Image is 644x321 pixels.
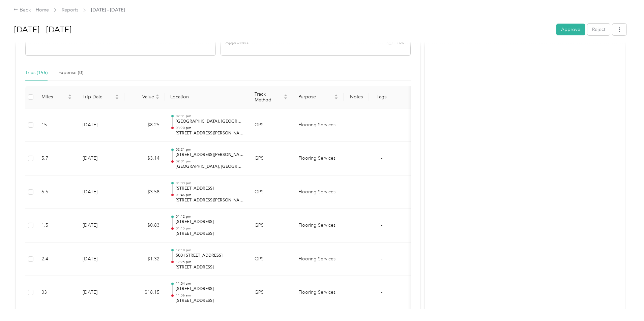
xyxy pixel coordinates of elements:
td: GPS [249,108,293,142]
span: - [381,155,382,161]
td: GPS [249,243,293,276]
td: $1.32 [124,243,165,276]
th: Track Method [249,86,293,108]
td: GPS [249,175,293,209]
span: Trip Date [83,94,114,100]
p: [STREET_ADDRESS] [176,286,244,292]
iframe: Everlance-gr Chat Button Frame [606,283,644,321]
td: Flooring Services [293,209,344,243]
p: [GEOGRAPHIC_DATA], [GEOGRAPHIC_DATA] [176,119,244,125]
span: caret-down [115,96,119,100]
span: caret-down [155,96,159,100]
th: Purpose [293,86,344,108]
td: $8.25 [124,108,165,142]
span: caret-down [284,96,288,100]
td: Flooring Services [293,276,344,310]
td: 1.5 [36,209,77,243]
td: GPS [249,142,293,175]
th: Trip Date [77,86,124,108]
a: Reports [62,7,78,13]
button: Reject [587,24,610,35]
td: Flooring Services [293,175,344,209]
p: 12:18 pm [176,248,244,253]
p: 02:21 pm [176,147,244,152]
p: [STREET_ADDRESS] [176,231,244,237]
span: - [381,222,382,228]
span: caret-down [68,96,72,100]
td: 2.4 [36,243,77,276]
th: Value [124,86,165,108]
a: Home [36,7,49,13]
span: Track Method [255,91,282,103]
td: [DATE] [77,276,124,310]
td: $0.83 [124,209,165,243]
span: - [381,189,382,195]
span: caret-up [68,93,72,97]
span: Value [130,94,154,100]
td: [DATE] [77,243,124,276]
p: [STREET_ADDRESS] [176,186,244,192]
td: 5.7 [36,142,77,175]
td: GPS [249,276,293,310]
td: $3.58 [124,175,165,209]
td: Flooring Services [293,243,344,276]
div: Expense (0) [58,69,83,76]
span: caret-down [334,96,338,100]
p: 03:20 pm [176,126,244,130]
div: Trips (156) [25,69,48,76]
th: Location [165,86,249,108]
span: caret-up [334,93,338,97]
span: [DATE] - [DATE] [91,6,125,13]
p: [STREET_ADDRESS] [176,219,244,225]
span: caret-up [155,93,159,97]
p: 01:33 pm [176,181,244,186]
button: Approve [556,24,585,35]
span: Purpose [298,94,333,100]
span: Miles [41,94,66,100]
p: 01:15 pm [176,226,244,231]
p: 01:46 pm [176,193,244,197]
p: 02:31 pm [176,159,244,164]
td: 33 [36,276,77,310]
td: [DATE] [77,108,124,142]
td: [DATE] [77,209,124,243]
td: GPS [249,209,293,243]
span: - [381,122,382,128]
td: [DATE] [77,175,124,209]
p: 11:04 am [176,281,244,286]
p: 02:31 pm [176,114,244,119]
th: Notes [344,86,369,108]
td: [DATE] [77,142,124,175]
p: [STREET_ADDRESS] [176,264,244,270]
p: [STREET_ADDRESS][PERSON_NAME] [176,197,244,203]
p: 500–[STREET_ADDRESS] [176,253,244,259]
td: 15 [36,108,77,142]
td: Flooring Services [293,142,344,175]
div: Back [13,6,31,14]
h1: Aug 1 - 31, 2025 [14,22,552,38]
p: [STREET_ADDRESS] [176,298,244,304]
span: caret-up [284,93,288,97]
p: 11:56 am [176,293,244,298]
p: [STREET_ADDRESS][PERSON_NAME] [176,152,244,158]
th: Miles [36,86,77,108]
td: $3.14 [124,142,165,175]
span: caret-up [115,93,119,97]
th: Tags [369,86,394,108]
p: 12:25 pm [176,260,244,264]
td: 6.5 [36,175,77,209]
td: Flooring Services [293,108,344,142]
p: [STREET_ADDRESS][PERSON_NAME] [176,130,244,136]
td: $18.15 [124,276,165,310]
p: [GEOGRAPHIC_DATA], [GEOGRAPHIC_DATA] [176,164,244,170]
span: - [381,256,382,262]
span: - [381,289,382,295]
p: 01:12 pm [176,214,244,219]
